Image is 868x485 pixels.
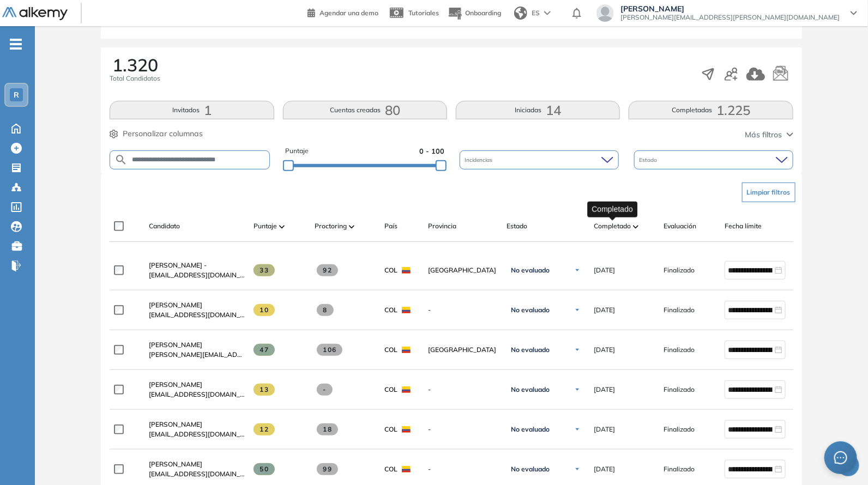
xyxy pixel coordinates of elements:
span: Onboarding [465,9,501,17]
span: [EMAIL_ADDRESS][DOMAIN_NAME] [149,390,245,399]
span: COL [384,305,397,315]
span: COL [384,265,397,275]
span: [PERSON_NAME] [620,4,840,13]
span: [EMAIL_ADDRESS][DOMAIN_NAME] [149,310,245,320]
span: No evaluado [511,306,550,314]
i: - [10,43,22,45]
span: COL [384,345,397,355]
span: 99 [317,463,338,475]
span: [PERSON_NAME] - [149,261,207,269]
img: COL [402,426,411,433]
span: [EMAIL_ADDRESS][DOMAIN_NAME] [149,270,245,280]
span: [DATE] [594,464,615,474]
span: [PERSON_NAME][EMAIL_ADDRESS][DOMAIN_NAME] [149,350,245,360]
span: Finalizado [664,464,695,474]
img: Ícono de flecha [574,426,581,433]
span: [GEOGRAPHIC_DATA] [428,345,498,355]
img: COL [402,386,411,393]
img: COL [402,347,411,353]
span: Estado [640,156,660,164]
img: Ícono de flecha [574,347,581,353]
a: [PERSON_NAME] [149,380,245,390]
img: Ícono de flecha [574,267,581,274]
span: 10 [254,304,275,316]
span: Tutoriales [408,9,439,17]
span: Más filtros [745,129,782,141]
a: [PERSON_NAME] [149,300,245,310]
button: Invitados1 [110,101,274,119]
span: COL [384,464,397,474]
span: message [834,451,847,464]
span: Evaluación [664,221,696,231]
span: [DATE] [594,265,615,275]
img: COL [402,307,411,313]
img: Ícono de flecha [574,307,581,313]
img: arrow [544,11,551,15]
span: [PERSON_NAME] [149,301,202,309]
span: Finalizado [664,265,695,275]
span: [DATE] [594,305,615,315]
button: Cuentas creadas80 [283,101,447,119]
a: [PERSON_NAME] - [149,260,245,270]
span: 12 [254,423,275,435]
span: Fecha límite [725,221,762,231]
button: Personalizar columnas [110,128,203,140]
a: [PERSON_NAME] [149,340,245,350]
span: COL [384,385,397,395]
span: ES [532,8,540,18]
span: [DATE] [594,385,615,395]
span: Finalizado [664,425,695,434]
span: 106 [317,344,342,356]
img: COL [402,466,411,472]
button: Más filtros [745,129,793,141]
span: - [428,464,498,474]
img: COL [402,267,411,274]
span: 18 [317,423,338,435]
span: Proctoring [315,221,347,231]
button: Onboarding [448,2,501,25]
div: Completado [588,201,638,217]
span: [EMAIL_ADDRESS][DOMAIN_NAME] [149,469,245,479]
span: R [14,90,19,99]
span: [PERSON_NAME] [149,341,202,349]
img: SEARCH_ALT [114,153,128,167]
span: - [317,384,333,396]
span: No evaluado [511,465,550,474]
span: [PERSON_NAME][EMAIL_ADDRESS][PERSON_NAME][DOMAIN_NAME] [620,13,840,22]
span: Finalizado [664,345,695,355]
span: 1.320 [112,56,158,74]
button: Completadas1.225 [629,101,793,119]
a: [PERSON_NAME] [149,459,245,469]
span: Finalizado [664,385,695,395]
span: No evaluado [511,425,550,434]
span: [PERSON_NAME] [149,380,202,389]
a: Agendar una demo [308,5,378,19]
span: Agendar una demo [320,9,378,17]
span: [DATE] [594,345,615,355]
img: Ícono de flecha [574,386,581,393]
span: 8 [317,304,334,316]
span: Candidato [149,221,180,231]
div: Incidencias [460,150,619,169]
a: [PERSON_NAME] [149,420,245,429]
button: Iniciadas14 [456,101,620,119]
span: Provincia [428,221,456,231]
span: Completado [594,221,631,231]
span: 0 - 100 [419,146,444,156]
img: Logo [2,7,68,21]
span: Puntaje [285,146,309,156]
img: [missing "en.ARROW_ALT" translation] [633,225,638,228]
span: [EMAIL_ADDRESS][DOMAIN_NAME] [149,429,245,439]
span: 50 [254,463,275,475]
img: world [514,7,527,20]
span: - [428,305,498,315]
span: No evaluado [511,385,550,394]
span: 33 [254,264,275,276]
span: No evaluado [511,266,550,275]
span: COL [384,425,397,434]
img: [missing "en.ARROW_ALT" translation] [349,225,354,228]
div: Estado [634,150,793,169]
span: [PERSON_NAME] [149,420,202,428]
img: Ícono de flecha [574,466,581,472]
span: [PERSON_NAME] [149,460,202,468]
